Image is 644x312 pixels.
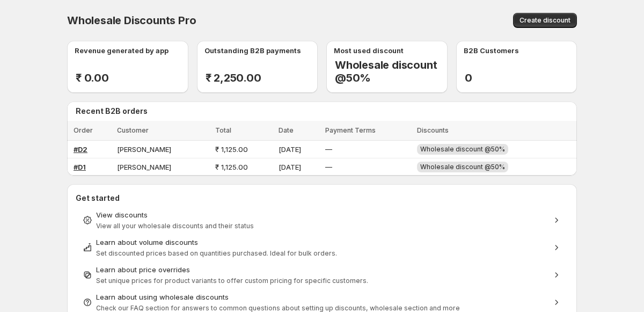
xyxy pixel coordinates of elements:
[206,71,318,84] h2: ₹ 2,250.00
[513,13,577,28] button: Create discount
[417,126,449,134] span: Discounts
[67,14,196,27] span: Wholesale Discounts Pro
[325,126,376,134] span: Payment Terms
[75,45,169,56] p: Revenue generated by app
[215,145,248,154] span: ₹ 1,125.00
[334,45,404,56] p: Most used discount
[74,145,87,154] a: #D2
[74,126,93,134] span: Order
[279,145,301,154] span: [DATE]
[96,249,337,257] span: Set discounted prices based on quantities purchased. Ideal for bulk orders.
[117,126,149,134] span: Customer
[76,193,568,204] h2: Get started
[96,292,548,302] div: Learn about using wholesale discounts
[420,145,505,153] span: Wholesale discount @50%
[325,145,332,154] span: —
[117,145,171,154] span: [PERSON_NAME]
[335,59,448,84] h2: Wholesale discount @50%
[96,237,548,248] div: Learn about volume discounts
[96,209,548,220] div: View discounts
[420,163,505,171] span: Wholesale discount @50%
[96,222,254,230] span: View all your wholesale discounts and their status
[215,126,231,134] span: Total
[519,16,570,25] span: Create discount
[215,163,248,171] span: ₹ 1,125.00
[464,45,519,56] p: B2B Customers
[465,71,577,84] h2: 0
[279,163,301,171] span: [DATE]
[76,71,188,84] h2: ₹ 0.00
[204,45,301,56] p: Outstanding B2B payments
[96,264,548,275] div: Learn about price overrides
[325,163,332,171] span: —
[279,126,294,134] span: Date
[117,163,171,171] span: [PERSON_NAME]
[96,304,460,312] span: Check our FAQ section for answers to common questions about setting up discounts, wholesale secti...
[76,106,573,117] h2: Recent B2B orders
[74,163,86,171] a: #D1
[96,277,368,285] span: Set unique prices for product variants to offer custom pricing for specific customers.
